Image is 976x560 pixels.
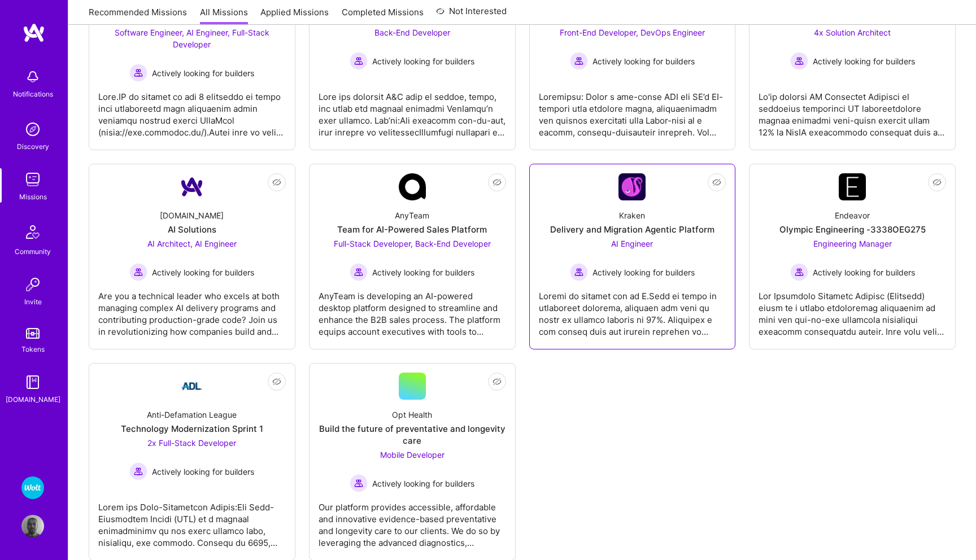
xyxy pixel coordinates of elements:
[23,23,45,43] img: logo
[147,438,236,448] span: 2x Full-Stack Developer
[21,273,44,296] img: Invite
[372,55,474,67] span: Actively looking for builders
[129,263,147,281] img: Actively looking for builders
[152,67,254,79] span: Actively looking for builders
[618,173,646,200] img: Company Logo
[372,478,474,489] span: Actively looking for builders
[436,5,507,25] a: Not Interested
[539,281,726,338] div: Loremi do sitamet con ad E.Sedd ei tempo in utlaboreet dolorema, aliquaen adm veni qu nostr ex ul...
[790,52,808,70] img: Actively looking for builders
[813,55,915,67] span: Actively looking for builders
[759,281,946,338] div: Lor Ipsumdolo Sitametc Adipisc (Elitsedd) eiusm te i utlabo etdoloremag aliquaenim ad mini ven qu...
[200,6,248,25] a: All Missions
[933,178,942,187] i: icon EyeClosed
[319,423,506,447] div: Build the future of preventative and longevity care
[372,266,474,278] span: Actively looking for builders
[168,224,216,235] div: AI Solutions
[21,371,44,393] img: guide book
[334,239,491,248] span: Full-Stack Developer, Back-End Developer
[6,393,60,405] div: [DOMAIN_NAME]
[539,173,726,340] a: Company LogoKrakenDelivery and Migration Agentic PlatformAI Engineer Actively looking for builder...
[89,6,187,25] a: Recommended Missions
[129,462,147,480] img: Actively looking for builders
[611,239,653,248] span: AI Engineer
[17,141,49,152] div: Discovery
[493,178,502,187] i: icon EyeClosed
[160,209,224,221] div: [DOMAIN_NAME]
[790,263,808,281] img: Actively looking for builders
[19,218,46,246] img: Community
[619,209,645,221] div: Kraken
[19,515,47,537] a: User Avatar
[839,173,866,200] img: Company Logo
[319,492,506,549] div: Our platform provides accessible, affordable and innovative evidence-based preventative and longe...
[759,173,946,340] a: Company LogoEndeavorOlympic Engineering -3338OEG275Engineering Manager Actively looking for build...
[21,515,44,537] img: User Avatar
[319,281,506,338] div: AnyTeam is developing an AI-powered desktop platform designed to streamline and enhance the B2B s...
[319,373,506,551] a: Opt HealthBuild the future of preventative and longevity careMobile Developer Actively looking fo...
[350,52,368,70] img: Actively looking for builders
[129,64,147,82] img: Actively looking for builders
[560,28,705,37] span: Front-End Developer, DevOps Engineer
[147,239,237,248] span: AI Architect, AI Engineer
[392,409,432,421] div: Opt Health
[147,409,237,421] div: Anti-Defamation League
[98,82,286,138] div: Lore.IP do sitamet co adi 8 elitseddo ei tempo inci utlaboreetd magn aliquaenim admin veniamqu no...
[592,55,695,67] span: Actively looking for builders
[813,239,892,248] span: Engineering Manager
[814,28,891,37] span: 4x Solution Architect
[592,266,695,278] span: Actively looking for builders
[374,28,450,37] span: Back-End Developer
[115,28,269,49] span: Software Engineer, AI Engineer, Full-Stack Developer
[21,476,44,499] img: Wolt - Fintech: Payments Expansion Team
[152,466,254,478] span: Actively looking for builders
[712,178,721,187] i: icon EyeClosed
[395,209,429,221] div: AnyTeam
[15,246,51,257] div: Community
[337,224,487,235] div: Team for AI-Powered Sales Platform
[319,82,506,138] div: Lore ips dolorsit A&C adip el seddoe, tempo, inc utlab etd magnaal enimadmi VenIamqu’n exer ullam...
[539,82,726,138] div: Loremipsu: Dolor s ame-conse ADI eli SE’d EI-tempori utla etdolore magna, aliquaenimadm ven quisn...
[178,373,206,400] img: Company Logo
[21,168,44,191] img: teamwork
[24,296,42,308] div: Invite
[272,377,281,386] i: icon EyeClosed
[13,88,53,100] div: Notifications
[342,6,424,25] a: Completed Missions
[350,263,368,281] img: Actively looking for builders
[550,224,714,235] div: Delivery and Migration Agentic Platform
[21,65,44,88] img: bell
[350,474,368,492] img: Actively looking for builders
[779,224,926,235] div: Olympic Engineering -3338OEG275
[835,209,870,221] div: Endeavor
[121,423,263,435] div: Technology Modernization Sprint 1
[21,343,45,355] div: Tokens
[272,178,281,187] i: icon EyeClosed
[19,191,47,203] div: Missions
[260,6,329,25] a: Applied Missions
[319,173,506,340] a: Company LogoAnyTeamTeam for AI-Powered Sales PlatformFull-Stack Developer, Back-End Developer Act...
[98,373,286,551] a: Company LogoAnti-Defamation LeagueTechnology Modernization Sprint 12x Full-Stack Developer Active...
[570,263,588,281] img: Actively looking for builders
[813,266,915,278] span: Actively looking for builders
[570,52,588,70] img: Actively looking for builders
[21,118,44,141] img: discovery
[98,492,286,549] div: Lorem ips Dolo-Sitametcon Adipis:Eli Sedd-Eiusmodtem Incidi (UTL) et d magnaal enimadminimv qu no...
[98,173,286,340] a: Company Logo[DOMAIN_NAME]AI SolutionsAI Architect, AI Engineer Actively looking for buildersActiv...
[759,82,946,138] div: Lo'ip dolorsi AM Consectet Adipisci el seddoeius temporinci UT laboreetdolore magnaa enimadmi ven...
[380,450,445,460] span: Mobile Developer
[98,281,286,338] div: Are you a technical leader who excels at both managing complex AI delivery programs and contribut...
[493,377,502,386] i: icon EyeClosed
[19,476,47,499] a: Wolt - Fintech: Payments Expansion Team
[399,173,426,200] img: Company Logo
[26,328,40,339] img: tokens
[152,266,254,278] span: Actively looking for builders
[178,173,206,200] img: Company Logo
